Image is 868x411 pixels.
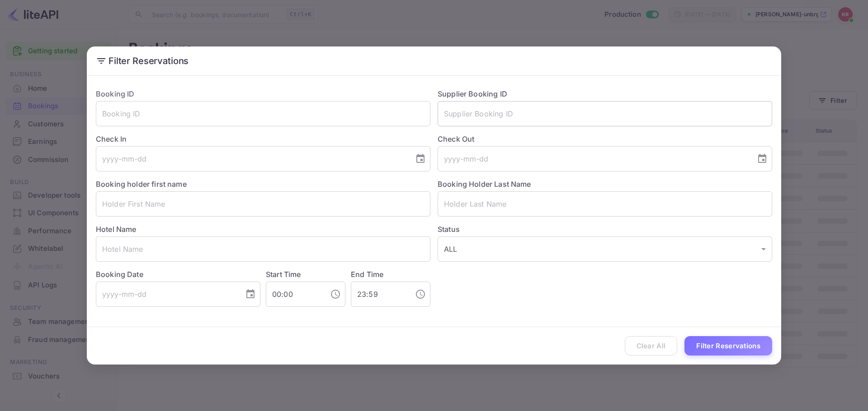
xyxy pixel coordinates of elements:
[438,134,772,144] label: Check Out
[96,134,430,144] label: Check In
[438,89,507,98] label: Supplier Booking ID
[411,150,429,168] button: Choose date
[438,180,531,189] label: Booking Holder Last Name
[438,191,772,217] input: Holder Last Name
[96,269,260,280] label: Booking Date
[96,146,408,171] input: yyyy-mm-dd
[266,270,301,279] label: Start Time
[684,336,772,356] button: Filter Reservations
[326,285,344,303] button: Choose time, selected time is 12:00 AM
[96,180,187,189] label: Booking holder first name
[438,236,772,262] div: ALL
[753,150,771,168] button: Choose date
[96,236,430,262] input: Hotel Name
[438,224,772,235] label: Status
[87,46,781,75] h2: Filter Reservations
[96,89,135,98] label: Booking ID
[96,225,137,234] label: Hotel Name
[351,270,383,279] label: End Time
[96,282,238,307] input: yyyy-mm-dd
[411,285,429,303] button: Choose time, selected time is 11:59 PM
[266,282,323,307] input: hh:mm
[438,101,772,126] input: Supplier Booking ID
[241,285,259,303] button: Choose date
[351,282,408,307] input: hh:mm
[96,101,430,126] input: Booking ID
[438,146,750,171] input: yyyy-mm-dd
[96,191,430,217] input: Holder First Name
